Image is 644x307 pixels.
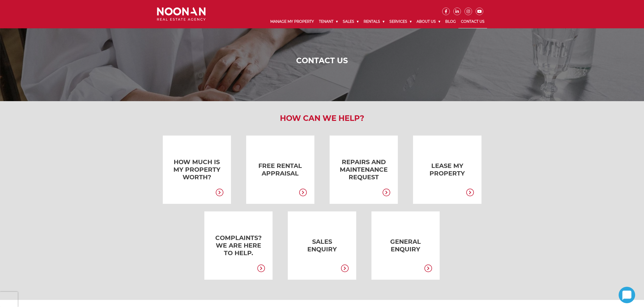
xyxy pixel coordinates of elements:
h1: Contact Us [158,56,486,65]
a: Blog [443,15,458,28]
img: Noonan Real Estate Agency [157,7,206,21]
a: Manage My Property [268,15,316,28]
h2: How Can We Help? [153,114,491,123]
a: Rentals [361,15,387,28]
a: Sales [340,15,361,28]
a: Contact Us [458,15,487,28]
a: About Us [414,15,443,28]
a: Services [387,15,414,28]
a: Tenant [316,15,340,28]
